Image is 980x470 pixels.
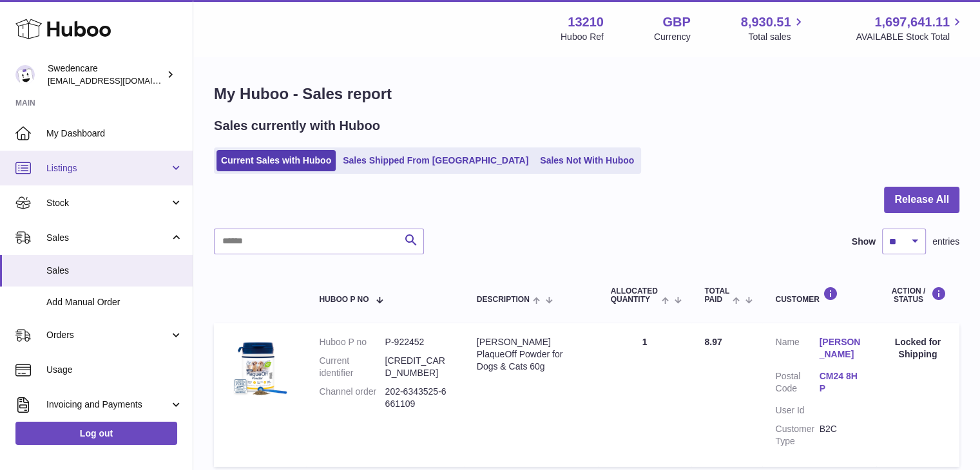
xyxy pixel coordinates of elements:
dt: Channel order [319,386,385,410]
span: Total sales [748,31,805,43]
dt: Huboo P no [319,336,385,348]
h1: My Huboo - Sales report [214,84,959,104]
div: [PERSON_NAME] PlaqueOff Powder for Dogs & Cats 60g [477,336,585,373]
span: My Dashboard [46,127,183,140]
label: Show [852,236,876,248]
span: Total paid [704,287,729,304]
span: AVAILABLE Stock Total [856,31,965,43]
strong: GBP [662,14,690,31]
a: [PERSON_NAME] [820,336,863,361]
span: Usage [46,364,183,376]
span: 8.97 [704,337,722,347]
dd: P-922452 [385,336,451,348]
a: Sales Not With Huboo [535,150,639,171]
span: Add Manual Order [46,296,183,308]
div: Locked for Shipping [889,336,946,361]
a: Sales Shipped From [GEOGRAPHIC_DATA] [338,150,533,171]
span: ALLOCATED Quantity [611,287,658,304]
div: Customer [775,287,863,304]
dt: Customer Type [775,423,819,447]
h2: Sales currently with Huboo [214,117,380,135]
span: Huboo P no [319,296,369,304]
strong: 13210 [568,14,604,31]
dt: Current identifier [319,355,385,379]
a: Current Sales with Huboo [216,150,336,171]
dd: [CREDIT_CARD_NUMBER] [385,355,451,379]
span: entries [932,236,959,248]
img: $_57.JPG [227,336,291,400]
button: Release All [884,187,959,213]
dt: Postal Code [775,370,819,398]
span: Invoicing and Payments [46,399,169,411]
div: Currency [654,31,691,43]
dt: User Id [775,404,819,417]
span: Sales [46,232,169,244]
a: CM24 8HP [820,370,863,395]
dd: B2C [820,423,863,447]
dt: Name [775,336,819,364]
a: Log out [15,422,177,445]
span: [EMAIL_ADDRESS][DOMAIN_NAME] [48,75,189,86]
span: Sales [46,265,183,277]
img: internalAdmin-13210@internal.huboo.com [15,65,35,84]
span: Orders [46,329,169,341]
span: 8,930.51 [741,14,791,31]
div: Swedencare [48,62,164,87]
div: Huboo Ref [561,31,604,43]
a: 8,930.51 Total sales [741,14,806,43]
div: Action / Status [889,287,946,304]
span: Listings [46,162,169,174]
span: Description [477,296,530,304]
td: 1 [598,323,692,466]
span: Stock [46,197,169,209]
dd: 202-6343525-6661109 [385,386,451,410]
a: 1,697,641.11 AVAILABLE Stock Total [856,14,965,43]
span: 1,697,641.11 [874,14,950,31]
